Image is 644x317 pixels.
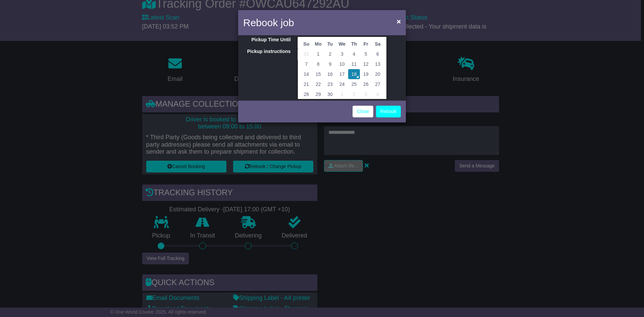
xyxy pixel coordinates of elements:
td: 24 [336,79,348,89]
td: 12 [360,59,372,69]
td: 28 [301,89,312,99]
th: Sa [372,39,383,49]
th: Fr [360,39,372,49]
td: 20 [372,69,383,79]
td: 14 [301,69,312,79]
td: 27 [372,79,383,89]
td: 2 [324,49,336,59]
td: 25 [348,79,360,89]
th: We [336,39,348,49]
td: 4 [348,49,360,59]
span: × [397,17,401,25]
td: 3 [360,89,372,99]
td: 9 [324,59,336,69]
td: 3 [336,49,348,59]
th: Su [301,39,312,49]
h4: Rebook job [243,15,294,30]
td: 2 [348,89,360,99]
th: Mo [312,39,324,49]
td: 17 [336,69,348,79]
td: 26 [360,79,372,89]
label: Pickup Time Until [238,37,294,43]
th: Th [348,39,360,49]
button: Rebook [376,106,401,117]
td: 4 [372,89,383,99]
td: 19 [360,69,372,79]
td: 30 [324,89,336,99]
td: 22 [312,79,324,89]
td: 16 [324,69,336,79]
td: 15 [312,69,324,79]
label: Pickup instructions [238,49,294,54]
td: 29 [312,89,324,99]
td: 5 [360,49,372,59]
a: Close [353,106,373,117]
td: 1 [336,89,348,99]
td: 13 [372,59,383,69]
td: 23 [324,79,336,89]
td: 11 [348,59,360,69]
td: 8 [312,59,324,69]
td: 31 [301,49,312,59]
td: 6 [372,49,383,59]
button: Close [393,14,404,28]
td: 10 [336,59,348,69]
td: 1 [312,49,324,59]
td: 18 [348,69,360,79]
td: 21 [301,79,312,89]
td: 7 [301,59,312,69]
th: Tu [324,39,336,49]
